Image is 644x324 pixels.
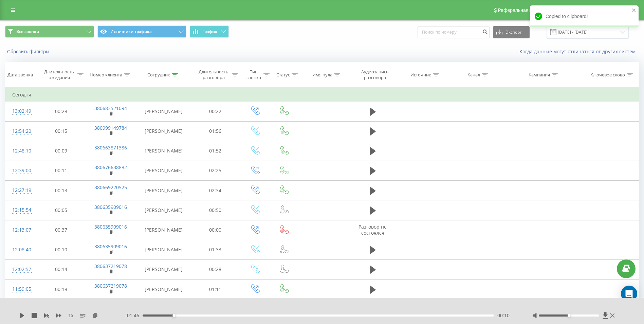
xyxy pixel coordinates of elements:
[68,312,73,319] span: 1 x
[16,29,39,34] span: Все звонки
[191,220,240,240] td: 00:00
[136,161,191,180] td: [PERSON_NAME]
[529,72,550,78] div: Кампания
[5,88,639,102] td: Сегодня
[94,223,127,230] a: 380635909016
[191,259,240,279] td: 00:28
[530,5,639,27] div: Copied to clipboard!
[467,72,480,78] div: Канал
[136,121,191,141] td: [PERSON_NAME]
[90,72,122,78] div: Номер клиента
[355,69,394,80] div: Аудиозапись разговора
[37,280,86,299] td: 00:18
[12,223,30,237] div: 12:13:07
[12,283,30,296] div: 11:59:05
[136,240,191,259] td: [PERSON_NAME]
[7,72,33,78] div: Дата звонка
[12,125,30,138] div: 12:54:20
[37,220,86,240] td: 00:37
[136,181,191,200] td: [PERSON_NAME]
[191,161,240,180] td: 02:25
[497,312,510,319] span: 00:10
[94,263,127,269] a: 380637219078
[632,7,637,14] button: close
[418,26,490,38] input: Поиск по номеру
[42,69,76,80] div: Длительность ожидания
[136,220,191,240] td: [PERSON_NAME]
[590,72,625,78] div: Ключевое слово
[246,69,261,80] div: Тип звонка
[276,72,290,78] div: Статус
[37,259,86,279] td: 00:14
[94,144,127,151] a: 380663871386
[147,72,170,78] div: Сотрудник
[172,314,175,317] div: Accessibility label
[136,200,191,220] td: [PERSON_NAME]
[5,25,94,38] button: Все звонки
[191,200,240,220] td: 00:50
[94,204,127,210] a: 380635909016
[125,312,143,319] span: - 01:46
[519,48,639,55] a: Когда данные могут отличаться от других систем
[410,72,431,78] div: Источник
[136,280,191,299] td: [PERSON_NAME]
[94,125,127,131] a: 380999149784
[190,25,229,38] button: График
[568,314,570,317] div: Accessibility label
[202,29,217,34] span: График
[37,141,86,161] td: 00:09
[191,121,240,141] td: 01:56
[498,7,553,13] span: Реферальная программа
[12,164,30,177] div: 12:39:00
[37,102,86,121] td: 00:28
[312,72,332,78] div: Имя пула
[191,102,240,121] td: 00:22
[358,223,387,236] span: Разговор не состоялся
[12,243,30,256] div: 12:08:40
[12,184,30,197] div: 12:27:19
[97,25,186,38] button: Источники трафика
[5,49,53,55] button: Сбросить фильтры
[94,283,127,289] a: 380637219078
[12,105,30,118] div: 13:02:49
[37,240,86,259] td: 00:10
[493,26,530,38] button: Экспорт
[191,240,240,259] td: 01:33
[94,164,127,170] a: 380676638882
[191,181,240,200] td: 02:34
[621,286,637,302] div: Open Intercom Messenger
[136,102,191,121] td: [PERSON_NAME]
[12,263,30,276] div: 12:02:57
[94,105,127,111] a: 380683521094
[37,200,86,220] td: 00:05
[191,141,240,161] td: 01:52
[136,141,191,161] td: [PERSON_NAME]
[94,243,127,250] a: 380635909016
[197,69,230,80] div: Длительность разговора
[12,144,30,158] div: 12:48:10
[37,161,86,180] td: 00:11
[37,121,86,141] td: 00:15
[37,181,86,200] td: 00:13
[136,259,191,279] td: [PERSON_NAME]
[12,203,30,217] div: 12:15:54
[191,280,240,299] td: 01:11
[94,184,127,191] a: 380669220525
